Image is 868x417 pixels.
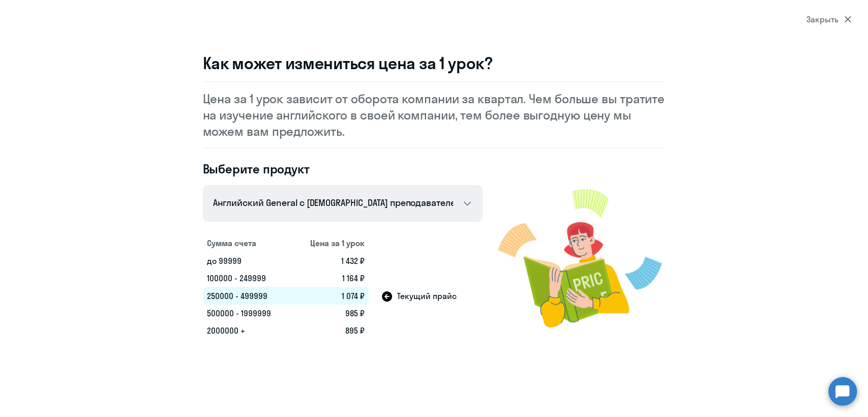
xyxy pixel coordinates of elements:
th: Цена за 1 урок [292,234,369,252]
h3: Как может измениться цена за 1 урок? [203,53,666,73]
h4: Выберите продукт [203,161,483,177]
td: до 99999 [203,252,292,270]
th: Сумма счета [203,234,292,252]
td: 1 432 ₽ [292,252,369,270]
img: modal-image.png [498,177,666,339]
td: 1 074 ₽ [292,287,369,305]
div: Закрыть [806,13,851,25]
td: Текущий прайс [369,287,482,305]
td: 985 ₽ [292,305,369,322]
td: 2000000 + [203,322,292,339]
td: 500000 - 1999999 [203,305,292,322]
td: 250000 - 499999 [203,287,292,305]
td: 895 ₽ [292,322,369,339]
p: Цена за 1 урок зависит от оборота компании за квартал. Чем больше вы тратите на изучение английск... [203,91,666,139]
td: 1 164 ₽ [292,270,369,287]
td: 100000 - 249999 [203,270,292,287]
